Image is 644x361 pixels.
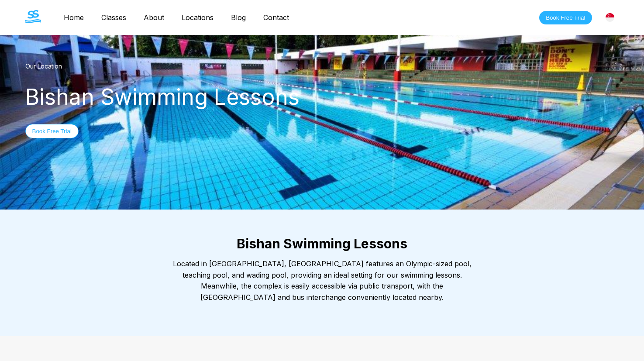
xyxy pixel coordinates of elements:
[25,10,41,23] img: The Swim Starter Logo
[55,13,93,22] a: Home
[8,236,637,251] h2: Bishan Swimming Lessons
[606,13,614,22] img: Singapore
[25,84,619,110] div: Bishan Swimming Lessons
[135,13,173,22] a: About
[93,13,135,22] a: Classes
[601,8,619,27] div: [GEOGRAPHIC_DATA]
[25,124,79,138] button: Book Free Trial
[173,13,222,22] a: Locations
[255,13,298,22] a: Contact
[539,11,592,24] button: Book Free Trial
[25,62,619,70] div: Our Location
[222,13,255,22] a: Blog
[165,258,479,303] div: Located in [GEOGRAPHIC_DATA], [GEOGRAPHIC_DATA] features an Olympic-sized pool, teaching pool, an...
